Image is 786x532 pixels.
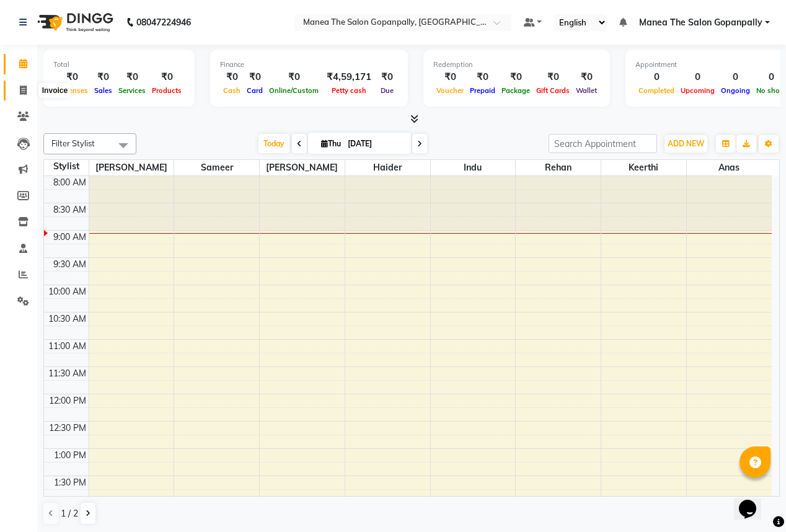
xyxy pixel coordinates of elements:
div: ₹0 [573,70,600,84]
div: ₹0 [91,70,115,84]
span: Completed [635,86,678,95]
span: rehan [516,160,601,175]
div: Redemption [433,60,600,70]
span: Today [258,134,289,153]
div: 1:30 PM [51,476,89,489]
span: Filter Stylist [51,138,95,148]
span: Voucher [433,86,467,95]
div: 12:00 PM [46,394,89,407]
div: ₹0 [266,70,322,84]
div: ₹0 [533,70,573,84]
span: Online/Custom [266,86,322,95]
div: 10:00 AM [46,285,89,298]
div: 0 [678,70,718,84]
span: sameer [174,160,259,175]
span: 1 / 2 [61,507,78,520]
span: Package [498,86,533,95]
span: anas [687,160,772,175]
span: Gift Cards [533,86,573,95]
div: ₹0 [220,70,244,84]
div: 8:30 AM [51,203,89,216]
span: Ongoing [718,86,753,95]
div: Finance [220,60,398,70]
div: ₹0 [115,70,149,84]
div: 9:30 AM [51,258,89,271]
b: 08047224946 [136,5,191,40]
span: Prepaid [467,86,498,95]
div: 8:00 AM [51,176,89,189]
span: [PERSON_NAME] [260,160,345,175]
div: 0 [718,70,753,84]
span: Due [378,86,397,95]
span: Cash [220,86,244,95]
div: Total [53,60,185,70]
div: ₹0 [376,70,398,84]
div: ₹0 [498,70,533,84]
span: Wallet [573,86,600,95]
button: ADD NEW [665,135,707,153]
input: Search Appointment [549,134,657,153]
span: ADD NEW [668,139,704,148]
div: 11:00 AM [46,340,89,353]
div: ₹0 [433,70,467,84]
div: ₹0 [149,70,185,84]
span: Petty cash [329,86,369,95]
div: ₹0 [53,70,91,84]
span: Thu [318,139,344,148]
div: Stylist [44,160,89,173]
div: Invoice [39,83,71,98]
span: Haider [345,160,430,175]
span: Products [149,86,185,95]
div: ₹0 [467,70,498,84]
div: 12:30 PM [46,422,89,435]
iframe: chat widget [734,482,774,520]
span: keerthi [601,160,686,175]
span: Manea The Salon Gopanpally [639,16,762,29]
input: 2025-09-04 [344,135,406,153]
div: 10:30 AM [46,313,89,326]
span: Card [244,86,266,95]
div: ₹4,59,171 [322,70,376,84]
span: Services [115,86,149,95]
div: 11:30 AM [46,367,89,380]
div: ₹0 [244,70,266,84]
div: 0 [635,70,678,84]
span: [PERSON_NAME] [89,160,174,175]
img: logo [32,5,117,40]
span: indu [431,160,516,175]
span: Sales [91,86,115,95]
div: 1:00 PM [51,449,89,462]
span: Upcoming [678,86,718,95]
div: 9:00 AM [51,231,89,244]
